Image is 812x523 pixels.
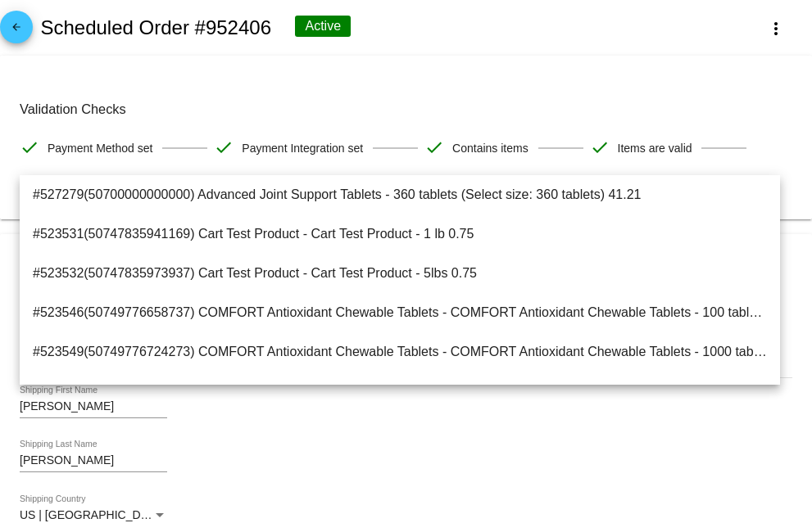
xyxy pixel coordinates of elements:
span: Contains items [452,131,528,165]
div: Active [295,16,351,37]
span: Shipping Rate set [48,165,138,200]
span: #527279(50700000000000) Advanced Joint Support Tablets - 360 tablets (Select size: 360 tablets) 4... [33,175,767,214]
mat-icon: check [424,138,444,157]
span: Payment Method set [48,131,152,165]
mat-icon: arrow_back [7,21,26,41]
span: #523532(50747835973937) Cart Test Product - Cart Test Product - 5lbs 0.75 [33,254,767,293]
span: #523531(50747835941169) Cart Test Product - Cart Test Product - 1 lb 0.75 [33,214,767,254]
input: Shipping First Name [20,400,167,413]
h3: Validation Checks [20,101,792,117]
span: #523546(50749776658737) COMFORT Antioxidant Chewable Tablets - COMFORT Antioxidant Chewable Table... [33,293,767,332]
mat-icon: more_vert [766,19,786,38]
mat-select: Shipping Country [20,509,167,522]
mat-icon: check [590,138,610,157]
input: Shipping Last Name [20,454,167,467]
span: US | [GEOGRAPHIC_DATA] [20,508,165,521]
span: Payment Integration set [242,131,363,165]
span: #523549(50749776724273) COMFORT Antioxidant Chewable Tablets - COMFORT Antioxidant Chewable Table... [33,332,767,372]
mat-icon: check [20,172,39,192]
mat-icon: check [214,138,234,157]
span: Items are valid [618,131,692,165]
h2: Scheduled Order #952406 [40,16,271,39]
span: #523547(50749776691505) COMFORT Antioxidant Chewable Tablets - COMFORT Antioxidant Chewable Table... [33,372,767,411]
mat-icon: check [20,138,39,157]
